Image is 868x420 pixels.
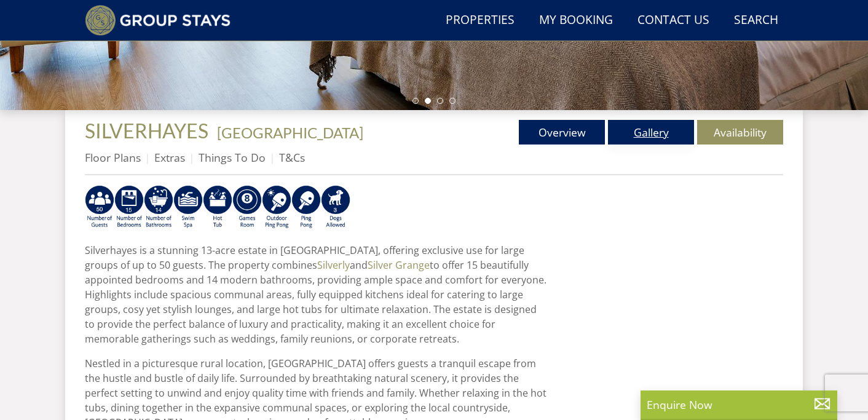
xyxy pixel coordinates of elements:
[212,124,363,141] span: -
[154,150,185,165] a: Extras
[85,185,114,229] img: AD_4nXcrZDG4ffV-H4TFvsd1XROLLI2IyYr-OvvzeyPVzDgvJaUutxd7r7MV6YsXyjNZYm_N9MqTacq_gu8ggT2OxUPaq7ACe...
[441,7,519,34] a: Properties
[85,243,547,346] p: Silverhayes is a stunning 13-acre estate in [GEOGRAPHIC_DATA], offering exclusive use for large g...
[114,185,144,229] img: AD_4nXdS721AXP0S5rg4xQfha2lEAU_nlCPQZCzT8zi_Eodb0_cIUF2QYRkYeoahFc_dsTBtQHf49zukECTUrQlUizc-vvlxa...
[608,120,694,145] a: Gallery
[203,185,232,229] img: AD_4nXc1Iw0wtauI3kAlmqKiow2xOG9b9jgcrvEUWxsMsavhTuo14U6xJfaA9B--ZY8icuHeGWSTiTr_miVtTcN3Zi-xpzLai...
[291,185,321,229] img: AD_4nXeeks6yxwh5yfdB9enBDQpaAyY5fsp_Wbk-DsgBdp3vUgvRjXaql9_elO_BFWd53WzkMYzSmUWVDNVVLE0Leqgf25cZO...
[85,150,141,165] a: Floor Plans
[729,7,783,34] a: Search
[85,5,231,36] img: Group Stays
[633,7,714,34] a: Contact Us
[262,185,291,229] img: AD_4nXet0s0sJ9h28WMq25EmkBYg-8dVjkhGOkKk7zQYdjLIJ7Pv0ASO-fiBcN_tkCrljPZcv1IffTfZ_GdAIc3yNx3QYR6BR...
[232,185,262,229] img: AD_4nXfe0X3_QBx46CwU3JrAvy1WFURXS9oBgC15PJRtFjBGzmetAvDOIQNTa460jeTvqTa2ZTtEttNxa30HuC-6X7fGAgmHj...
[321,185,350,229] img: AD_4nXfIEmOQcCIuyUj1FafITtJVgvNcPgFwII6EZQ9twwl4VCNdTn0ruP9U7_fbnuLfiYI1K5lfUYud1p_EIpOO78uUbh4j5...
[199,150,266,165] a: Things To Do
[534,7,618,34] a: My Booking
[217,124,363,141] a: [GEOGRAPHIC_DATA]
[317,258,350,272] a: Silverly
[647,397,831,413] p: Enquire Now
[85,119,208,143] span: SILVERHAYES
[519,120,605,145] a: Overview
[368,258,430,272] a: Silver Grange
[85,119,212,143] a: SILVERHAYES
[697,120,783,145] a: Availability
[173,185,203,229] img: AD_4nXdO6XKbS2-49MOz2au6-3TcEzNTEjJXuv3zJTJc-256EzJqP3tIWEr0YaRQ77VD-G_Lrlyn9SSTxZmimQV1DsDzFat8Y...
[144,185,173,229] img: AD_4nXcHtUX5DsUyhPrVuS64GGRU0ZayyoJaWAb4o1fKVcZ0KHAQtGalvA2_dIHPwgIkPZaMwV0moBcC8PRGFfNcRo3A9KyNZ...
[279,150,305,165] a: T&Cs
